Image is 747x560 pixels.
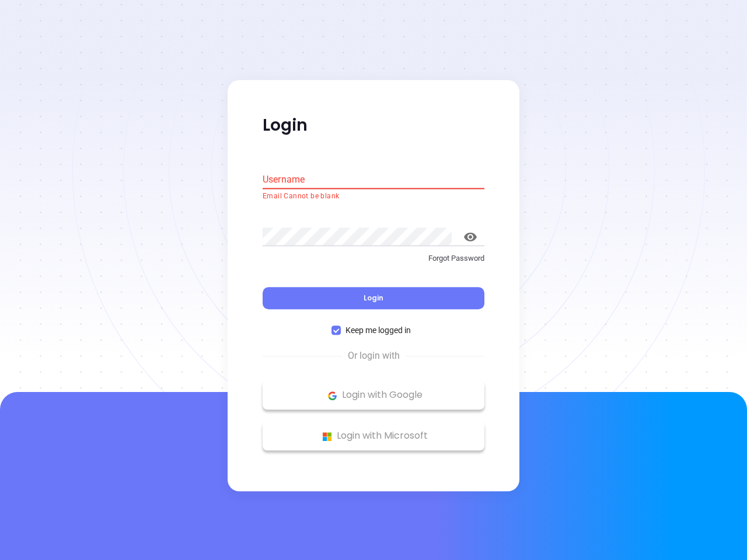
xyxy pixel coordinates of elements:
p: Login with Google [268,387,479,404]
span: Keep me logged in [341,324,416,337]
span: Or login with [342,349,406,363]
p: Login [263,115,484,136]
p: Forgot Password [263,253,484,264]
img: Microsoft Logo [320,429,334,444]
button: Google Logo Login with Google [263,381,484,410]
p: Email Cannot be blank [263,191,484,202]
button: Login [263,288,484,310]
span: Login [364,293,383,303]
button: Microsoft Logo Login with Microsoft [263,422,484,451]
img: Google Logo [325,388,340,403]
p: Login with Microsoft [268,428,479,445]
a: Forgot Password [263,253,484,274]
button: toggle password visibility [456,223,484,251]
